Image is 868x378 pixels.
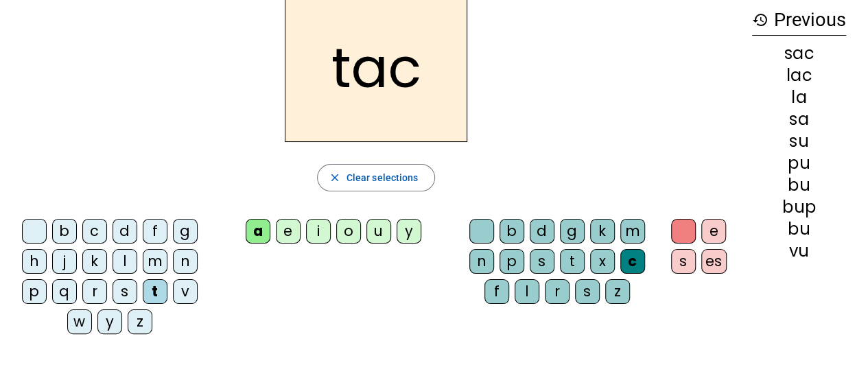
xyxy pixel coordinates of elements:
div: l [113,249,137,274]
div: p [22,279,47,304]
h3: Previous [752,5,846,36]
div: vu [752,243,846,259]
div: r [545,279,570,304]
div: s [671,249,696,274]
div: j [52,249,77,274]
div: z [605,279,630,304]
div: sa [752,111,846,128]
div: a [246,219,270,244]
div: w [67,309,92,334]
button: Clear selections [317,164,436,191]
div: r [82,279,107,304]
div: e [701,219,726,244]
div: g [560,219,585,244]
div: n [469,249,494,274]
div: k [590,219,615,244]
div: c [82,219,107,244]
div: c [620,249,645,274]
div: n [173,249,198,274]
div: h [22,249,47,274]
div: bu [752,177,846,193]
div: d [530,219,554,244]
div: sac [752,45,846,62]
div: z [128,309,152,334]
div: l [515,279,539,304]
div: f [484,279,509,304]
div: m [143,249,167,274]
div: u [366,219,391,244]
div: i [306,219,331,244]
div: pu [752,155,846,172]
mat-icon: close [329,172,341,184]
div: y [397,219,421,244]
div: g [173,219,198,244]
div: k [82,249,107,274]
div: f [143,219,167,244]
div: su [752,133,846,150]
div: o [336,219,361,244]
div: bup [752,199,846,215]
div: y [97,309,122,334]
div: bu [752,221,846,237]
div: b [52,219,77,244]
div: s [575,279,600,304]
div: es [701,249,727,274]
div: t [143,279,167,304]
div: e [276,219,301,244]
div: v [173,279,198,304]
span: Clear selections [347,169,419,186]
div: p [500,249,524,274]
div: t [560,249,585,274]
div: m [620,219,645,244]
div: d [113,219,137,244]
mat-icon: history [752,12,769,28]
div: q [52,279,77,304]
div: la [752,89,846,106]
div: b [500,219,524,244]
div: x [590,249,615,274]
div: s [530,249,554,274]
div: s [113,279,137,304]
div: lac [752,67,846,84]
